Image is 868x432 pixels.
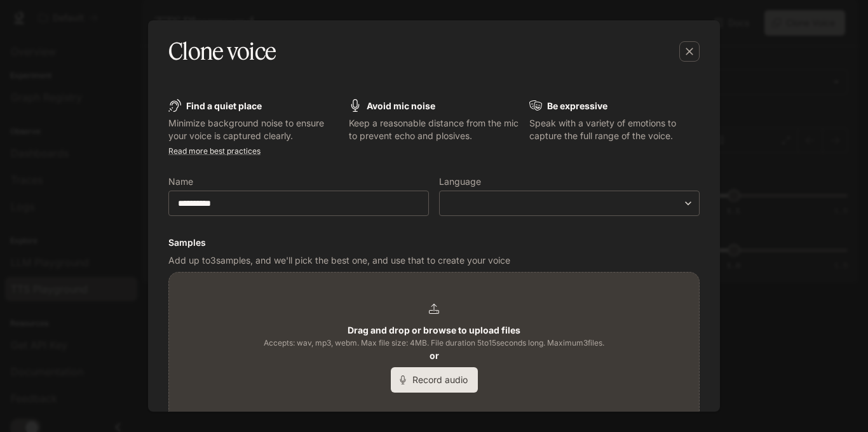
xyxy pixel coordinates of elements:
p: Add up to 3 samples, and we'll pick the best one, and use that to create your voice [168,254,700,267]
h6: Samples [168,236,700,249]
p: Keep a reasonable distance from the mic to prevent echo and plosives. [349,117,519,142]
h5: Clone voice [168,36,276,67]
b: Drag and drop or browse to upload files [348,325,520,335]
p: Speak with a variety of emotions to capture the full range of the voice. [529,117,700,142]
b: Find a quiet place [186,100,262,111]
span: Accepts: wav, mp3, webm. Max file size: 4MB. File duration 5 to 15 seconds long. Maximum 3 files. [264,337,604,349]
p: Language [439,177,481,186]
div: ​ [440,197,699,210]
a: Read more best practices [168,146,261,156]
p: Minimize background noise to ensure your voice is captured clearly. [168,117,339,142]
b: or [430,350,439,361]
b: Be expressive [547,100,607,111]
button: Record audio [391,367,478,393]
p: Name [168,177,193,186]
b: Avoid mic noise [367,100,435,111]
